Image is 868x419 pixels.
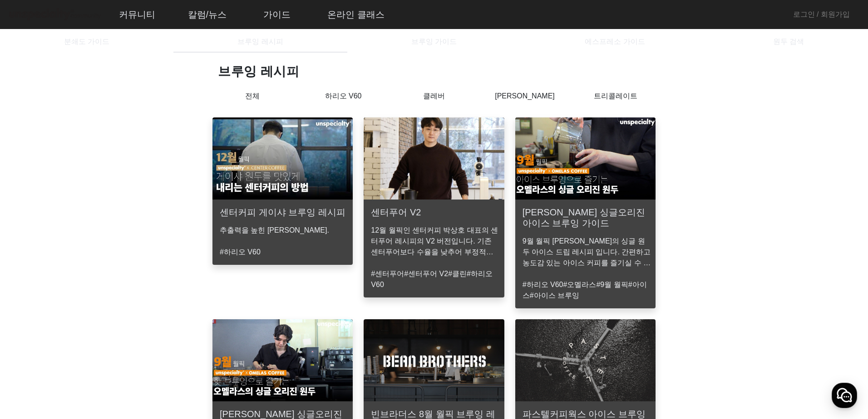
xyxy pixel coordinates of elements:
[117,287,174,310] a: 설정
[298,91,389,102] p: 하리오 V60
[181,2,234,27] a: 칼럼/뉴스
[358,117,509,308] a: 센터푸어 V212월 월픽인 센터커피 박상호 대표의 센터푸어 레시피의 V2 버전입니다. 기존 센터푸어보다 수율을 낮추어 부정적인 맛이 억제되었습니다.#센터푸어#센터푸어 V2#클...
[404,270,448,278] a: #센터푸어 V2
[60,287,117,310] a: 대화
[563,281,596,288] a: #오멜라스
[371,225,500,258] p: 12월 월픽인 센터커피 박상호 대표의 센터푸어 레시피의 V2 버전입니다. 기존 센터푸어보다 수율을 낮추어 부정적인 맛이 억제되었습니다.
[3,287,60,310] a: 홈
[523,236,652,268] p: 9월 월픽 [PERSON_NAME]의 싱글 원두 아이스 드립 레시피 입니다. 간편하고 농도감 있는 아이스 커피를 즐기실 수 있습니다.
[207,91,298,107] p: 전체
[523,281,563,288] a: #하리오 V60
[523,207,648,229] h3: [PERSON_NAME] 싱글오리진 아이스 브루잉 가이드
[371,207,421,218] h3: 센터푸어 V2
[320,2,392,27] a: 온라인 클래스
[237,38,283,45] span: 브루잉 레시피
[510,117,661,308] a: [PERSON_NAME] 싱글오리진 아이스 브루잉 가이드9월 월픽 [PERSON_NAME]의 싱글 원두 아이스 드립 레시피 입니다. 간편하고 농도감 있는 아이스 커피를 즐기실...
[596,281,628,288] a: #9월 월픽
[64,38,109,45] span: 분쇄도 가이드
[218,63,661,80] h1: 브루잉 레시피
[448,270,467,278] a: #클린
[411,38,457,45] span: 브루잉 가이드
[29,301,34,308] span: 홈
[220,225,349,236] p: 추출력을 높힌 [PERSON_NAME].
[83,302,94,309] span: 대화
[220,248,261,256] a: #하리오 V60
[570,91,661,102] p: 트리콜레이트
[207,117,358,308] a: 센터커피 게이샤 브루잉 레시피추출력을 높힌 [PERSON_NAME].#하리오 V60
[793,9,850,20] a: 로그인 / 회원가입
[256,2,298,27] a: 가이드
[7,7,103,23] img: logo
[389,91,479,102] p: 클레버
[773,38,804,45] span: 원두 검색
[479,91,570,102] p: [PERSON_NAME]
[585,38,645,45] span: 에스프레소 가이드
[220,207,345,218] h3: 센터커피 게이샤 브루잉 레시피
[140,301,151,308] span: 설정
[530,292,579,299] a: #아이스 브루잉
[112,2,163,27] a: 커뮤니티
[371,270,404,278] a: #센터푸어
